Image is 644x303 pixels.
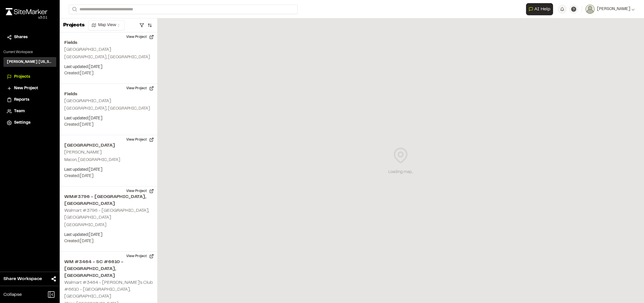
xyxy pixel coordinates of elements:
p: Created: [DATE] [64,122,153,128]
button: [PERSON_NAME] [585,5,635,14]
button: Search [69,5,79,14]
a: Projects [7,74,53,80]
div: Oh geez...please don't... [6,15,47,20]
p: [GEOGRAPHIC_DATA], [GEOGRAPHIC_DATA] [64,106,153,112]
span: Collapse [3,291,22,298]
span: Team [14,108,25,114]
a: Reports [7,97,53,103]
span: Settings [14,120,30,126]
p: Last updated: [DATE] [64,115,153,122]
span: Share Workspace [3,275,42,282]
h2: Walmart #3464 - [PERSON_NAME]'s Club #6610 - [GEOGRAPHIC_DATA], [GEOGRAPHIC_DATA] [64,281,153,298]
p: Created: [DATE] [64,173,153,179]
p: [GEOGRAPHIC_DATA], [GEOGRAPHIC_DATA] [64,54,153,61]
span: Projects [14,74,30,80]
p: Last updated: [DATE] [64,167,153,173]
h2: [GEOGRAPHIC_DATA] [64,99,111,103]
a: New Project [7,85,53,92]
p: Last updated: [DATE] [64,64,153,70]
img: rebrand.png [6,8,47,15]
span: Reports [14,97,29,103]
p: Created: [DATE] [64,238,153,244]
span: [PERSON_NAME] [597,6,630,12]
h2: [GEOGRAPHIC_DATA] [64,142,153,149]
div: Loading map... [388,169,413,175]
a: Shares [7,34,53,40]
button: View Project [123,135,157,144]
h2: WM #3464 - SC #6610 - [GEOGRAPHIC_DATA], [GEOGRAPHIC_DATA] [64,259,153,279]
button: View Project [123,187,157,196]
button: View Project [123,84,157,93]
h2: [PERSON_NAME] [64,150,102,154]
h2: [GEOGRAPHIC_DATA] [64,48,111,52]
p: Created: [DATE] [64,70,153,77]
h2: WM#3796 - [GEOGRAPHIC_DATA], [GEOGRAPHIC_DATA] [64,193,153,207]
span: Shares [14,34,28,40]
div: Open AI Assistant [526,3,555,15]
p: Last updated: [DATE] [64,232,153,238]
span: AI Help [534,6,550,13]
span: New Project [14,85,38,92]
h2: Fields [64,39,153,46]
p: Macon, [GEOGRAPHIC_DATA] [64,157,153,163]
img: User [585,5,595,14]
button: View Project [123,252,157,261]
h2: Fields [64,91,153,98]
p: [GEOGRAPHIC_DATA] [64,222,153,228]
h2: Walmart #3796 - [GEOGRAPHIC_DATA], [GEOGRAPHIC_DATA] [64,209,149,220]
h3: [PERSON_NAME] [US_STATE] [7,59,53,65]
p: Current Workspace [3,50,56,55]
button: View Project [123,32,157,42]
a: Settings [7,120,53,126]
a: Team [7,108,53,114]
button: Open AI Assistant [526,3,553,15]
p: Projects [63,22,85,29]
